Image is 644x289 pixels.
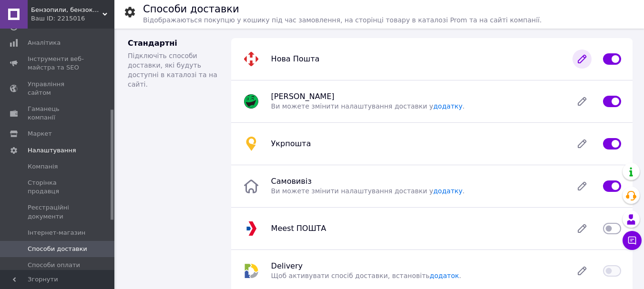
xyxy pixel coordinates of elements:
[271,92,335,101] span: [PERSON_NAME]
[271,139,311,148] span: Укрпошта
[623,231,642,250] button: Чат з покупцем
[28,80,88,97] span: Управління сайтом
[271,177,312,186] span: Самовивіз
[128,52,217,88] span: Підключіть способи доставки, які будуть доступні в каталозі та на сайті.
[128,39,177,48] span: Стандартні
[28,55,88,72] span: Інструменти веб-майстра та SEO
[143,3,239,15] h1: Способи доставки
[271,187,465,195] span: Ви можете змінити налаштування доставки у .
[28,179,88,196] span: Сторінка продавця
[28,261,80,269] span: Способи оплати
[28,245,87,253] span: Способи доставки
[271,272,461,279] span: Щоб активувати спосіб доставки, встановіть .
[28,105,88,122] span: Гаманець компанії
[31,14,114,23] div: Ваш ID: 2215016
[433,102,462,110] a: додатку
[271,54,320,63] span: Нова Пошта
[433,187,462,195] a: додатку
[28,229,85,237] span: Інтернет-магазин
[28,39,61,47] span: Аналітика
[143,16,542,24] span: Відображаються покупцю у кошику під час замовлення, на сторінці товару в каталозі Prom та на сайт...
[31,6,102,14] span: Бензопили, бензокоси, перфоратори, дрилі, лобзики, фени промислові
[28,146,76,155] span: Налаштування
[28,162,58,171] span: Компанія
[28,203,88,220] span: Реєстраційні документи
[429,272,459,279] a: додаток
[28,130,52,138] span: Маркет
[271,224,327,233] span: Meest ПОШТА
[271,261,303,270] span: Delivery
[271,102,465,110] span: Ви можете змінити налаштування доставки у .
